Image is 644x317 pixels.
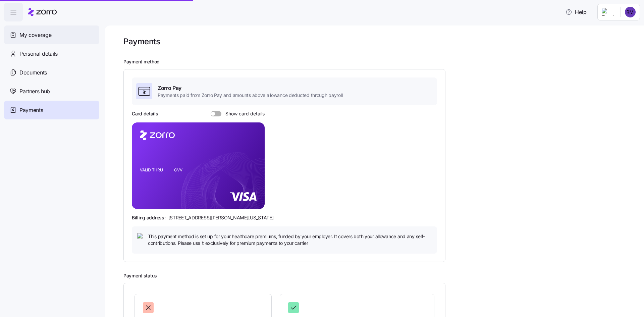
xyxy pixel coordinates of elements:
img: 473deb653e561064bc2ae39ce59bbc6d [625,7,636,17]
h3: Card details [132,110,158,117]
span: Documents [19,68,47,77]
h2: Payment status [123,273,635,279]
h1: Payments [123,36,160,47]
span: Partners hub [19,87,50,96]
span: Show card details [221,111,265,116]
span: Help [566,8,587,16]
tspan: CVV [174,167,182,172]
a: Payments [4,101,99,119]
h2: Payment method [123,59,635,65]
button: Help [560,5,592,19]
a: Documents [4,63,99,82]
span: Personal details [19,50,58,58]
tspan: VALID THRU [140,167,163,172]
span: Zorro Pay [158,84,342,92]
a: Personal details [4,44,99,63]
img: icon bulb [137,233,145,241]
span: Payments [19,106,43,114]
span: This payment method is set up for your healthcare premiums, funded by your employer. It covers bo... [148,233,432,247]
img: Employer logo [602,8,615,16]
a: My coverage [4,25,99,44]
span: Payments paid from Zorro Pay and amounts above allowance deducted through payroll [158,92,342,99]
span: Billing address: [132,214,166,221]
span: My coverage [19,31,51,39]
a: Partners hub [4,82,99,101]
span: [STREET_ADDRESS][PERSON_NAME][US_STATE] [168,214,274,221]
